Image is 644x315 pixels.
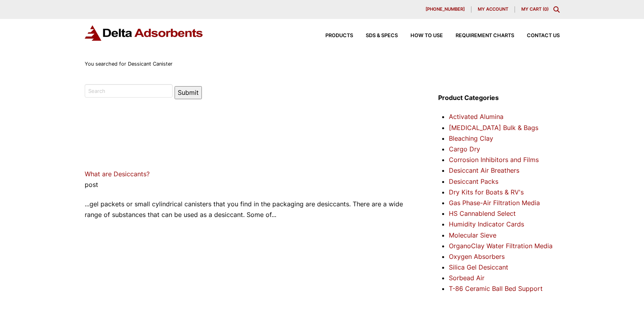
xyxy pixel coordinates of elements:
a: Sorbead Air [449,274,484,282]
a: Gas Phase-Air Filtration Media [449,199,540,207]
a: Corrosion Inhibitors and Films [449,156,539,164]
button: Submit [175,86,202,99]
img: Desiccants [85,109,144,169]
a: Products [313,33,353,38]
a: OrganoClay Water Filtration Media [449,242,553,250]
span: SDS & SPECS [366,33,398,38]
a: My account [471,6,515,13]
a: How to Use [398,33,443,38]
a: Bleaching Clay [449,134,493,142]
a: Activated Alumina [449,113,503,121]
span: How to Use [410,33,443,38]
p: ...gel packets or small cylindrical canisters that you find in the packaging are desiccants. Ther... [85,199,415,220]
span: [PHONE_NUMBER] [426,7,465,11]
span: Products [325,33,353,38]
div: Toggle Modal Content [553,6,560,13]
a: Molecular Sieve [449,231,496,239]
a: SDS & SPECS [353,33,398,38]
a: Cargo Dry [449,145,480,153]
a: Desiccant Air Breathers [449,166,519,174]
a: Silica Gel Desiccant [449,263,508,271]
span: Contact Us [527,33,560,38]
a: [MEDICAL_DATA] Bulk & Bags [449,124,538,132]
img: Delta Adsorbents [85,25,203,41]
p: post [85,179,415,190]
span: Requirement Charts [456,33,514,38]
span: You searched for Dessicant Canister [85,61,173,67]
span: My account [478,7,508,11]
a: Requirement Charts [443,33,514,38]
h4: Product Categories [438,92,559,103]
a: Desiccant Packs [449,177,498,185]
a: Dry Kits for Boats & RV's [449,188,524,196]
span: 0 [544,6,547,12]
a: Contact Us [514,33,560,38]
a: Oxygen Absorbers [449,253,505,260]
a: [PHONE_NUMBER] [419,6,471,13]
input: Search [85,84,173,98]
a: Humidity Indicator Cards [449,220,524,228]
a: What are Desiccants? [85,170,150,178]
a: My Cart (0) [521,6,549,12]
a: HS Cannablend Select [449,209,516,217]
a: T-86 Ceramic Ball Bed Support [449,285,543,292]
